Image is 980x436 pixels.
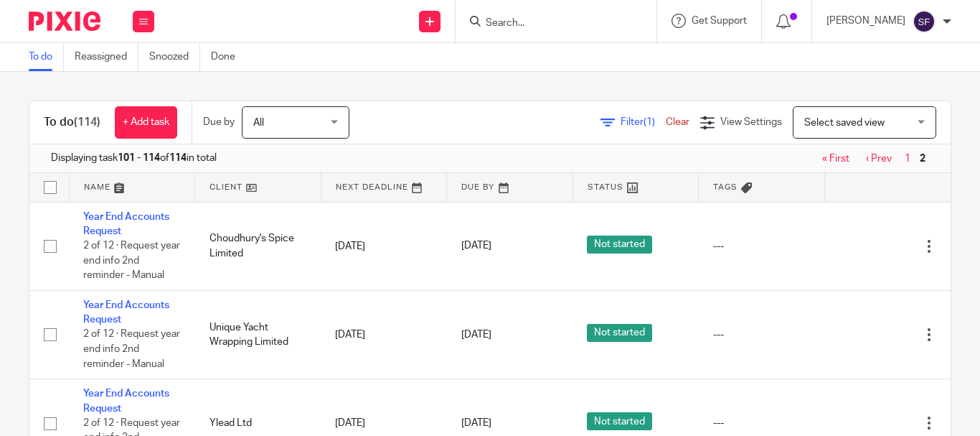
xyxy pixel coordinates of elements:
[83,389,169,413] a: Year End Accounts Request
[587,324,652,342] span: Not started
[461,418,491,428] span: [DATE]
[692,16,747,26] span: Get Support
[118,153,160,163] b: 101 - 114
[621,117,666,127] span: Filter
[666,117,689,127] a: Clear
[83,212,169,236] a: Year End Accounts Request
[195,202,321,290] td: Choudhury's Spice Limited
[916,150,929,167] span: 2
[83,300,169,325] a: Year End Accounts Request
[905,154,910,164] a: 1
[587,236,652,254] span: Not started
[321,202,447,290] td: [DATE]
[29,43,64,71] a: To do
[83,241,180,280] span: 2 of 12 · Request year end info 2nd reminder - Manual
[826,14,905,28] p: [PERSON_NAME]
[75,43,138,71] a: Reassigned
[253,118,264,128] span: All
[484,17,613,30] input: Search
[115,106,177,139] a: + Add task
[169,153,187,163] b: 114
[644,117,655,127] span: (1)
[461,330,491,340] span: [DATE]
[195,290,321,379] td: Unique Yacht Wrapping Limited
[587,412,652,430] span: Not started
[713,328,811,342] div: ---
[149,43,200,71] a: Snoozed
[74,116,100,128] span: (114)
[866,154,892,164] a: ‹ Prev
[83,330,180,369] span: 2 of 12 · Request year end info 2nd reminder - Manual
[321,290,447,379] td: [DATE]
[461,241,491,251] span: [DATE]
[822,154,849,164] a: « First
[211,43,246,71] a: Done
[44,115,100,130] h1: To do
[713,416,811,430] div: ---
[804,118,885,128] span: Select saved view
[720,117,782,127] span: View Settings
[713,239,811,254] div: ---
[51,151,217,165] span: Displaying task of in total
[913,10,936,33] img: svg%3E
[713,183,738,191] span: Tags
[203,115,235,129] p: Due by
[29,11,100,31] img: Pixie
[815,153,929,164] nav: pager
